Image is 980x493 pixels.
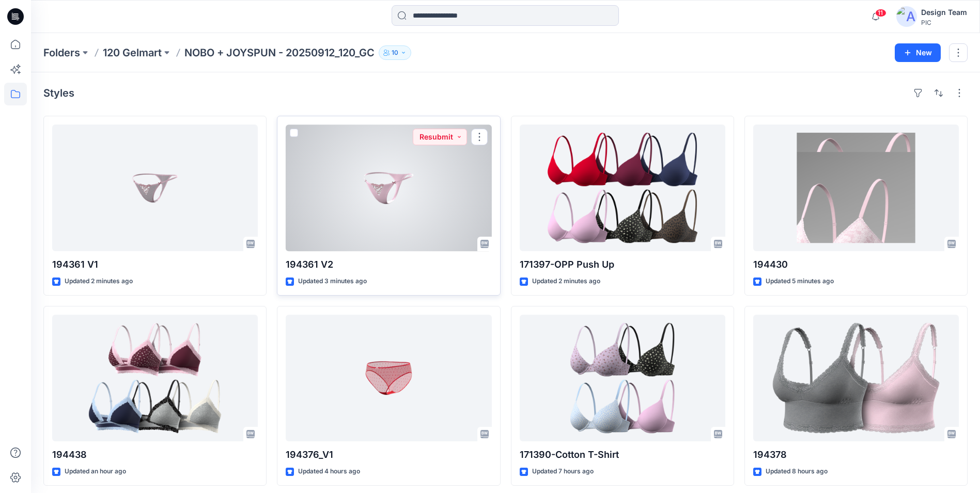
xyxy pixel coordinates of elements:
a: 194430 [753,125,959,251]
a: 194378 [753,315,959,441]
p: 194376_V1 [286,448,491,462]
p: Updated 3 minutes ago [298,276,367,287]
p: 10 [392,47,398,58]
p: NOBO + JOYSPUN - 20250912_120_GC [184,45,375,60]
p: Updated 2 minutes ago [65,276,133,287]
p: 194430 [753,257,959,272]
a: 171390-Cotton T-Shirt [520,315,725,441]
p: 194361 V2 [286,257,491,272]
p: 171390-Cotton T-Shirt [520,448,725,462]
div: PIC [921,19,967,26]
p: 194361 V1 [52,257,258,272]
span: 11 [875,9,886,17]
p: Updated an hour ago [65,466,126,477]
a: 120 Gelmart [103,45,162,60]
p: 171397-OPP Push Up [520,257,725,272]
p: 194378 [753,448,959,462]
button: 10 [379,45,411,60]
a: Folders [43,45,80,60]
a: 171397-OPP Push Up [520,125,725,251]
p: Updated 2 minutes ago [532,276,600,287]
a: 194361 V1 [52,125,258,251]
button: New [895,43,941,62]
a: 194376_V1 [286,315,491,441]
div: Design Team [921,6,967,19]
p: Updated 4 hours ago [298,466,360,477]
p: Updated 7 hours ago [532,466,594,477]
p: 194438 [52,448,258,462]
a: 194361 V2 [286,125,491,251]
a: 194438 [52,315,258,441]
img: avatar [896,6,917,27]
h4: Styles [43,87,74,99]
p: Updated 5 minutes ago [766,276,834,287]
p: Updated 8 hours ago [766,466,828,477]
